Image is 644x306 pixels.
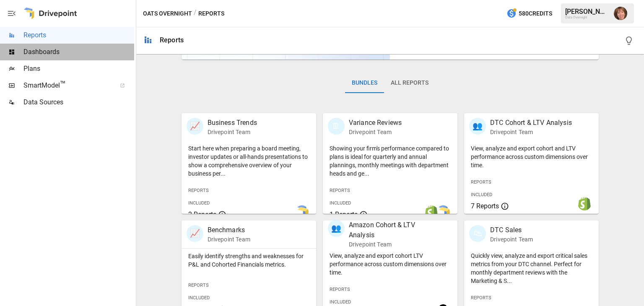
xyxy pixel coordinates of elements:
img: Regan Javier [614,7,627,20]
span: 580 Credits [519,8,552,19]
div: Reports [160,36,184,44]
div: 👥 [469,118,486,135]
img: smart model [295,205,309,219]
span: Reports [23,30,134,40]
div: 📈 [187,118,203,135]
button: Regan Javier [609,2,632,25]
p: Variance Reviews [349,118,402,128]
p: Business Trends [208,118,257,128]
span: 7 Reports [471,202,499,210]
span: Dashboards [23,47,134,57]
p: Drivepoint Team [349,128,402,136]
p: Drivepoint Team [490,128,572,136]
p: View, analyze and export cohort and LTV performance across custom dimensions over time. [471,144,592,169]
span: 2 Reports [188,210,216,218]
button: 580Credits [503,6,556,21]
p: Benchmarks [208,225,250,235]
img: shopify [425,205,438,219]
button: Oats Overnight [143,8,192,19]
p: Easily identify strengths and weaknesses for P&L and Cohorted Financials metrics. [188,252,309,269]
p: DTC Sales [490,225,533,235]
div: [PERSON_NAME] [565,8,609,16]
span: SmartModel [23,80,111,91]
span: 1 Reports [330,210,358,218]
p: Drivepoint Team [208,235,250,244]
span: Reports Included [330,188,351,206]
div: 📈 [187,225,203,242]
p: Drivepoint Team [490,235,533,244]
p: Quickly view, analyze and export critical sales metrics from your DTC channel. Perfect for monthl... [471,252,592,285]
span: Reports Included [471,179,492,197]
button: Bundles [345,73,384,93]
img: shopify [578,197,591,210]
img: smart model [436,205,450,219]
p: DTC Cohort & LTV Analysis [490,118,572,128]
span: Plans [23,64,134,74]
span: Reports Included [188,188,210,206]
div: Oats Overnight [565,16,609,19]
div: 👥 [328,220,345,237]
span: Reports Included [188,283,210,301]
p: Drivepoint Team [349,240,432,249]
div: 🗓 [328,118,345,135]
p: View, analyze and export cohort LTV performance across custom dimensions over time. [330,252,451,277]
p: Drivepoint Team [208,128,257,136]
span: Reports Included [330,287,351,305]
p: Amazon Cohort & LTV Analysis [349,220,432,240]
div: 🛍 [469,225,486,242]
p: Showing your firm's performance compared to plans is ideal for quarterly and annual plannings, mo... [330,144,451,178]
div: / [194,8,197,19]
button: All Reports [384,73,435,93]
p: Start here when preparing a board meeting, investor updates or all-hands presentations to show a ... [188,144,309,178]
span: ™ [60,79,66,90]
span: Data Sources [23,97,134,107]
